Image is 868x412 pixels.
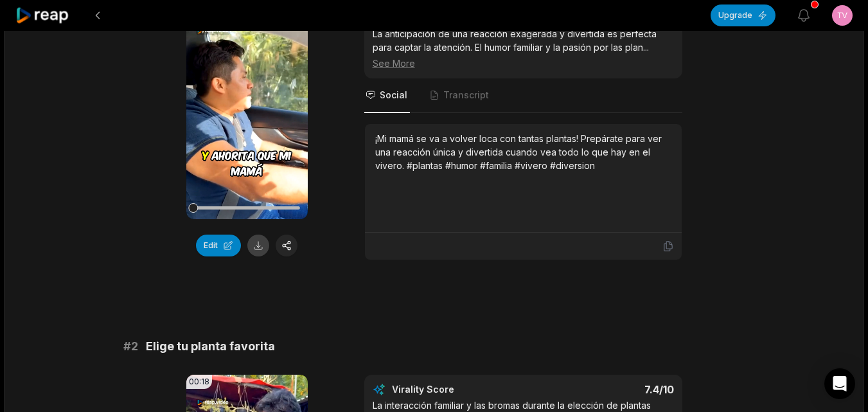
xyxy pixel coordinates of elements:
[380,89,407,102] span: Social
[375,132,671,172] div: ¡Mi mamá se va a volver loca con tantas plantas! Prepárate para ver una reacción única y divertid...
[373,57,674,70] div: See More
[536,383,674,396] div: 7.4 /10
[711,4,775,26] button: Upgrade
[186,3,308,219] video: Your browser does not support mp4 format.
[196,235,241,256] button: Edit
[373,27,674,70] div: La anticipación de una reacción exagerada y divertida es perfecta para captar la atención. El hum...
[364,78,682,113] nav: Tabs
[123,337,138,355] span: # 2
[824,368,855,399] div: Open Intercom Messenger
[443,89,489,102] span: Transcript
[392,383,530,396] div: Virality Score
[146,337,275,355] span: Elige tu planta favorita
